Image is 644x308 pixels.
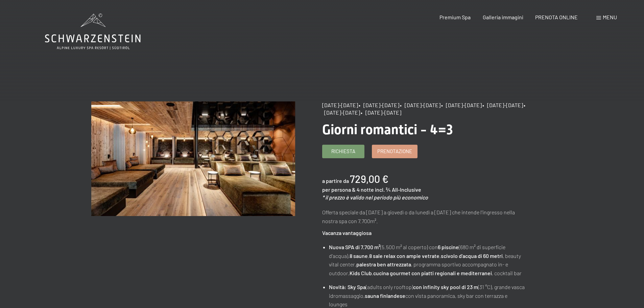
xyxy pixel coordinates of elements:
[331,148,355,155] span: Richiesta
[322,208,526,225] p: Offerta speciale da [DATE] a giovedì o da lunedì a [DATE] che intende l'ingresso nella nostra spa...
[441,102,482,108] span: • [DATE]-[DATE]
[91,101,295,216] img: Giorni romantici - 4=3
[441,253,503,259] strong: scivolo d'acqua di 60 metri
[322,177,349,184] span: a partire da
[359,102,399,108] span: • [DATE]-[DATE]
[372,145,417,158] a: Prenotazione
[400,102,440,108] span: • [DATE]-[DATE]
[322,194,428,200] em: * il prezzo è valido nel periodo più economico
[357,186,374,193] span: 4 notte
[375,186,421,193] span: incl. ¾ All-Inclusive
[373,270,492,276] strong: cucina gourmet con piatti regionali e mediterranei
[356,261,411,267] strong: palestra ben attrezzata
[322,230,372,236] strong: Vacanza vantaggiosa
[483,14,523,20] a: Galleria immagini
[323,145,364,158] a: Richiesta
[438,244,459,250] strong: 6 piscine
[322,102,358,108] span: [DATE]-[DATE]
[329,284,366,290] strong: Novità: Sky Spa
[322,186,356,193] span: per persona &
[350,173,388,185] b: 729,00 €
[361,109,401,116] span: • [DATE]-[DATE]
[369,253,439,259] strong: 8 sale relax con ampie vetrate
[329,244,380,250] strong: Nuova SPA di 7.700 m²
[322,122,453,138] span: Giorni romantici - 4=3
[535,14,578,20] a: PRENOTA ONLINE
[482,102,523,108] span: • [DATE]-[DATE]
[413,284,478,290] strong: con infinity sky pool di 23 m
[439,14,471,20] a: Premium Spa
[603,14,617,20] span: Menu
[350,253,368,259] strong: 8 saune
[377,148,412,155] span: Prenotazione
[329,243,526,277] li: (5.500 m² al coperto) con (680 m² di superficie d'acqua), , , , beauty vital center, , programma ...
[365,292,405,299] strong: sauna finlandese
[350,270,372,276] strong: Kids Club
